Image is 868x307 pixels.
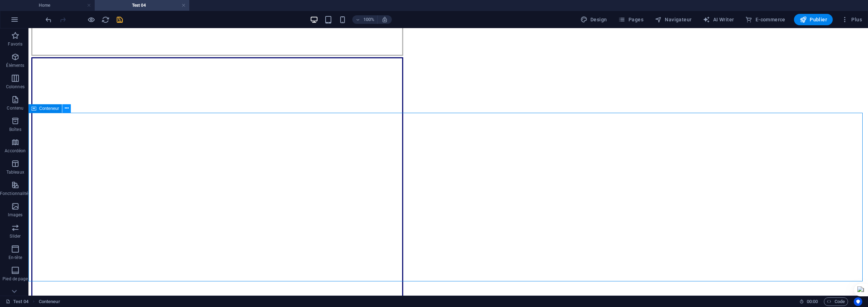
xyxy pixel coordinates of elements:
span: E-commerce [745,16,785,23]
span: 00 00 [807,297,818,306]
p: Accordéon [5,148,26,154]
p: Images [8,212,23,218]
button: Navigateur [652,14,694,25]
h4: Test 04 [95,1,189,9]
h6: 100% [363,15,374,24]
i: Annuler : Modifier le texte (Ctrl+Z) [45,16,53,24]
span: Cliquez pour sélectionner. Double-cliquez pour modifier. [39,297,60,306]
p: Colonnes [6,84,25,90]
p: Boîtes [9,127,21,132]
p: Pied de page [2,276,28,282]
p: Slider [10,233,21,239]
button: reload [101,15,110,24]
i: Enregistrer (Ctrl+S) [116,16,124,24]
a: Cliquez pour annuler la sélection. Double-cliquez pour ouvrir Pages. [6,297,28,306]
div: Design (Ctrl+Alt+Y) [578,14,610,25]
button: save [116,15,124,24]
button: AI Writer [700,14,737,25]
h6: Durée de la session [799,297,818,306]
span: Design [580,16,607,23]
i: Lors du redimensionnement, ajuster automatiquement le niveau de zoom en fonction de l'appareil sé... [382,16,388,23]
span: Plus [841,16,862,23]
p: Tableaux [6,169,24,175]
button: E-commerce [742,14,788,25]
span: Conteneur [39,106,59,111]
button: Code [824,297,848,306]
span: Publier [800,16,827,23]
button: 100% [352,15,378,24]
span: AI Writer [703,16,734,23]
button: Publier [794,14,833,25]
button: Design [578,14,610,25]
p: Éléments [6,63,24,68]
nav: breadcrumb [39,297,60,306]
button: Usercentrics [854,297,862,306]
span: : [812,299,813,304]
button: undo [44,15,53,24]
button: Pages [616,14,646,25]
span: Code [827,297,845,306]
p: Favoris [8,41,22,47]
span: Pages [619,16,643,23]
button: Cliquez ici pour quitter le mode Aperçu et poursuivre l'édition. [87,15,96,24]
button: Plus [838,14,865,25]
span: Navigateur [655,16,691,23]
p: En-tête [9,255,22,260]
i: Actualiser la page [102,16,110,24]
p: Contenu [7,105,23,111]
